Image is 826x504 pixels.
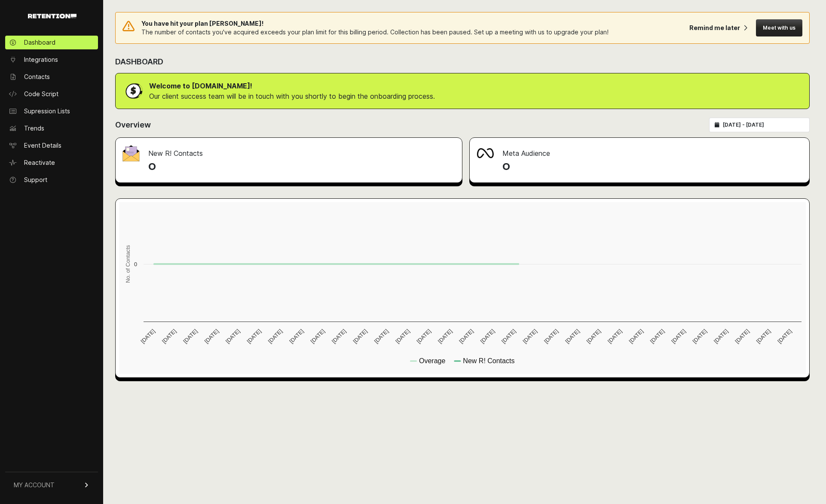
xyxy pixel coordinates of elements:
a: Code Script [5,87,98,101]
a: Trends [5,121,98,135]
span: You have hit your plan [PERSON_NAME]! [141,19,609,28]
a: Event Details [5,139,98,152]
span: MY ACCOUNT [14,481,55,489]
text: [DATE] [437,328,453,345]
h2: DASHBOARD [115,56,163,68]
text: [DATE] [267,328,284,345]
span: Reactivate [24,158,55,167]
text: [DATE] [458,328,474,345]
text: 0 [134,261,137,267]
a: MY ACCOUNT [5,472,98,498]
text: [DATE] [203,328,220,345]
text: Overage [419,357,445,364]
h2: Overview [115,119,151,131]
span: Supression Lists [24,107,70,115]
text: New R! Contacts [463,357,514,364]
span: Contacts [24,73,50,81]
text: [DATE] [245,328,262,345]
img: dollar-coin-05c43ed7efb7bc0c12610022525b4bbbb207c7efeef5aecc26f025e68dcafac9.png [122,80,144,102]
text: [DATE] [585,328,602,345]
button: Meet with us [756,19,802,36]
span: Support [24,176,47,184]
text: [DATE] [140,328,156,345]
text: [DATE] [691,328,708,345]
text: [DATE] [309,328,326,345]
text: [DATE] [330,328,347,345]
img: fa-envelope-19ae18322b30453b285274b1b8af3d052b27d846a4fbe8435d1a52b978f639a2.png [122,145,140,161]
text: [DATE] [352,328,368,345]
text: [DATE] [373,328,390,345]
text: [DATE] [500,328,517,345]
span: Trends [24,124,44,133]
text: [DATE] [627,328,644,345]
h4: 0 [148,160,455,174]
text: [DATE] [224,328,241,345]
text: [DATE] [713,328,729,345]
a: Supression Lists [5,104,98,118]
img: Retention.com [28,14,76,18]
a: Integrations [5,53,98,67]
text: [DATE] [776,328,793,345]
text: [DATE] [288,328,305,345]
p: Our client success team will be in touch with you shortly to begin the onboarding process. [149,91,435,101]
text: [DATE] [734,328,750,345]
text: [DATE] [606,328,623,345]
text: [DATE] [182,328,199,345]
span: Event Details [24,141,61,150]
a: Dashboard [5,36,98,49]
a: Reactivate [5,156,98,170]
text: [DATE] [564,328,581,345]
text: [DATE] [543,328,560,345]
text: [DATE] [161,328,177,345]
h4: 0 [502,160,802,174]
text: [DATE] [670,328,687,345]
strong: Welcome to [DOMAIN_NAME]! [149,82,252,90]
text: [DATE] [479,328,496,345]
button: Remind me later [686,20,751,36]
span: The number of contacts you've acquired exceeds your plan limit for this billing period. Collectio... [141,28,609,36]
a: Contacts [5,70,98,84]
text: [DATE] [394,328,411,345]
span: Code Script [24,90,58,98]
text: [DATE] [649,328,666,345]
text: [DATE] [755,328,772,345]
text: [DATE] [522,328,538,345]
text: [DATE] [416,328,432,345]
div: Remind me later [689,24,740,32]
div: New R! Contacts [116,138,462,164]
div: Meta Audience [470,138,809,164]
span: Integrations [24,55,58,64]
span: Dashboard [24,38,55,47]
a: Support [5,173,98,187]
img: fa-meta-2f981b61bb99beabf952f7030308934f19ce035c18b003e963880cc3fabeebb7.png [477,148,494,158]
text: No. of Contacts [125,245,131,283]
